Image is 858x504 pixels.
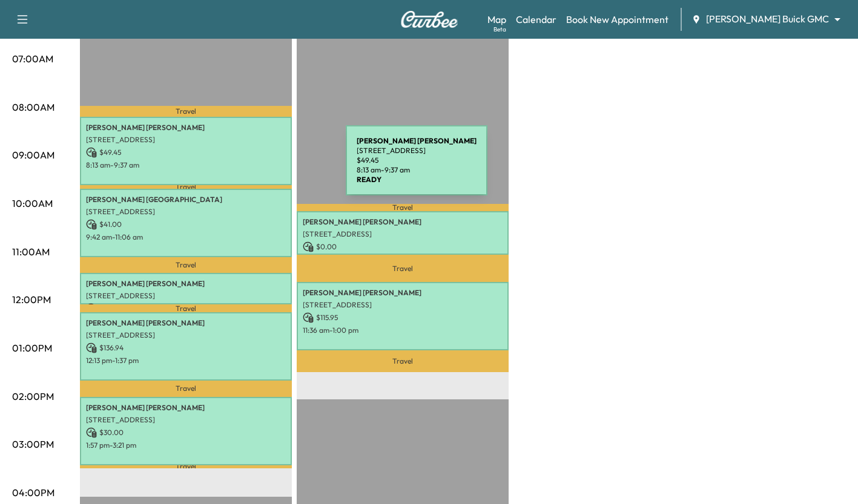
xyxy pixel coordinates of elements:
p: Travel [80,257,292,273]
p: 03:00PM [12,437,54,451]
div: Beta [493,25,506,34]
span: [PERSON_NAME] Buick GMC [706,12,829,26]
p: Travel [80,381,292,397]
p: 01:00PM [12,341,52,355]
p: [STREET_ADDRESS] [303,300,503,310]
p: [STREET_ADDRESS] [86,330,286,340]
p: [PERSON_NAME] [PERSON_NAME] [303,217,503,227]
p: $ 0.00 [303,241,503,252]
p: $ 41.00 [86,219,286,230]
p: [PERSON_NAME] [PERSON_NAME] [86,318,286,328]
a: Book New Appointment [566,12,668,27]
p: 9:42 am - 11:06 am [86,232,286,242]
p: 04:00PM [12,485,54,500]
a: Calendar [516,12,556,27]
p: 10:00AM [12,196,53,211]
p: $ 136.94 [86,342,286,353]
p: 08:00AM [12,100,54,114]
a: MapBeta [487,12,506,27]
p: 11:36 am - 1:00 pm [303,326,503,335]
p: 02:00PM [12,389,54,404]
p: [PERSON_NAME] [PERSON_NAME] [86,123,286,133]
p: $ 49.45 [86,147,286,158]
p: $ 30.00 [86,427,286,438]
p: [PERSON_NAME] [GEOGRAPHIC_DATA] [86,195,286,205]
p: [PERSON_NAME] [PERSON_NAME] [86,279,286,289]
p: 12:00PM [12,292,51,307]
p: [STREET_ADDRESS] [303,229,503,239]
p: 11:00AM [12,244,50,259]
p: Travel [80,465,292,468]
p: [STREET_ADDRESS] [86,291,286,301]
p: [PERSON_NAME] [PERSON_NAME] [303,288,503,298]
p: 07:00AM [12,51,53,66]
p: Travel [80,185,292,189]
p: $ 115.95 [303,312,503,323]
p: Travel [297,204,509,211]
p: 1:57 pm - 3:21 pm [86,440,286,450]
p: 12:13 pm - 1:37 pm [86,356,286,365]
p: [STREET_ADDRESS] [86,207,286,217]
p: Travel [297,350,509,372]
p: Travel [80,304,292,312]
p: Travel [80,106,292,116]
p: [PERSON_NAME] [PERSON_NAME] [86,403,286,413]
p: 8:13 am - 9:37 am [86,160,286,170]
p: Travel [297,255,509,281]
p: [STREET_ADDRESS] [86,135,286,145]
p: [STREET_ADDRESS] [86,415,286,425]
p: 09:00AM [12,148,54,162]
img: Curbee Logo [400,11,458,28]
p: $ 30.00 [86,303,286,314]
